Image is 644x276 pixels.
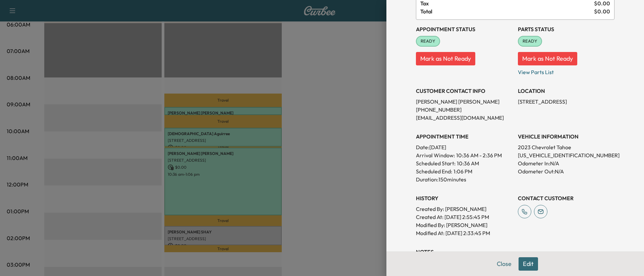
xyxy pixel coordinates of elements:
p: View Parts List [518,65,614,76]
h3: CONTACT CUSTOMER [518,194,614,202]
p: Modified By : [PERSON_NAME] [416,221,513,229]
p: Created At : [DATE] 2:55:45 PM [416,213,513,221]
p: Created By : [PERSON_NAME] [416,205,513,213]
p: Scheduled Start: [416,159,455,167]
p: [EMAIL_ADDRESS][DOMAIN_NAME] [416,114,513,122]
span: 10:36 AM - 2:36 PM [456,151,502,159]
span: READY [417,38,439,45]
h3: APPOINTMENT TIME [416,132,513,141]
p: [STREET_ADDRESS] [518,98,614,106]
h3: NOTES [416,248,614,256]
h3: Parts Status [518,25,614,33]
p: Odometer In: N/A [518,159,614,167]
h3: VEHICLE INFORMATION [518,132,614,141]
p: [PERSON_NAME] [PERSON_NAME] [416,98,513,106]
p: Arrival Window: [416,151,513,159]
button: Edit [519,257,538,271]
p: 2023 Chevrolet Tahoe [518,143,614,151]
p: [US_VEHICLE_IDENTIFICATION_NUMBER] [518,151,614,159]
button: Close [492,257,516,271]
h3: Appointment Status [416,25,513,33]
p: Modified At : [DATE] 2:33:45 PM [416,229,513,237]
h3: CUSTOMER CONTACT INFO [416,87,513,95]
p: Scheduled End: [416,167,452,175]
h3: LOCATION [518,87,614,95]
h3: History [416,194,513,202]
button: Mark as Not Ready [416,52,475,65]
p: 10:36 AM [457,159,479,167]
p: [PHONE_NUMBER] [416,106,513,114]
p: Duration: 150 minutes [416,175,513,183]
span: $ 0.00 [594,7,610,15]
p: Odometer Out: N/A [518,167,614,175]
button: Mark as Not Ready [518,52,577,65]
span: READY [519,38,541,45]
span: Total [420,7,594,15]
p: 1:06 PM [453,167,472,175]
p: Date: [DATE] [416,143,513,151]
